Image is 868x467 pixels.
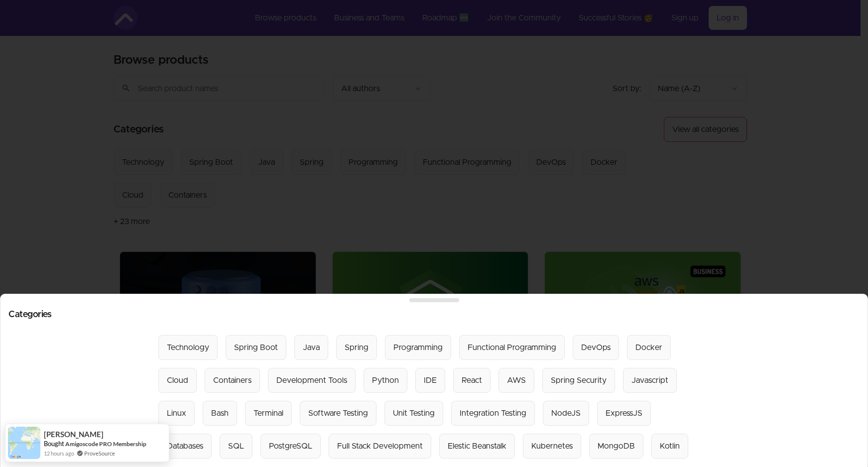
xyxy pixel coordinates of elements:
div: React [462,374,482,386]
div: Integration Testing [460,407,526,419]
div: Spring Security [551,374,607,386]
div: Unit Testing [393,407,435,419]
div: Linux [167,407,186,419]
div: Functional Programming [468,342,556,353]
div: SQL [228,440,244,452]
div: Development Tools [276,374,347,386]
div: Technology [167,342,209,353]
div: Java [303,342,320,353]
div: DevOps [581,342,611,353]
div: Docker [635,342,662,353]
div: NodeJS [551,407,581,419]
div: Kotlin [660,440,680,452]
div: Terminal [253,407,283,419]
div: Elestic Beanstalk [448,440,506,452]
div: Programming [393,342,443,353]
div: Cloud [167,374,188,386]
div: IDE [424,374,437,386]
div: AWS [507,374,526,386]
div: Spring Boot [234,342,278,353]
div: Databases [167,440,203,452]
h2: Categories [8,310,860,319]
div: Python [372,374,399,386]
div: PostgreSQL [269,440,312,452]
div: Kubernetes [531,440,573,452]
div: Bash [211,407,229,419]
div: Full Stack Development [337,440,423,452]
div: MongoDB [598,440,635,452]
div: Software Testing [308,407,368,419]
div: ExpressJS [606,407,642,419]
div: Spring [345,342,369,353]
div: Containers [213,374,251,386]
div: Javascript [631,374,668,386]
